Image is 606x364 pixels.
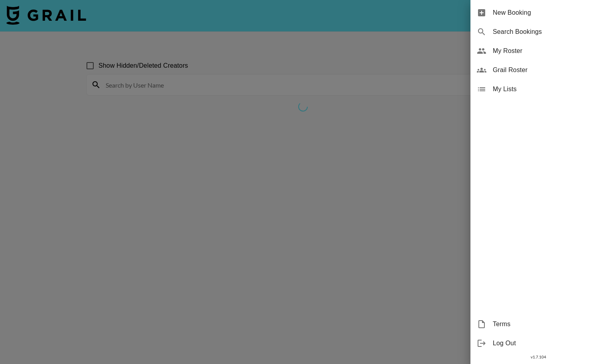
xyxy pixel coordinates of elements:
[470,353,606,361] div: v 1.7.104
[470,41,606,61] div: My Roster
[470,334,606,353] div: Log Out
[470,22,606,41] div: Search Bookings
[470,3,606,22] div: New Booking
[470,80,606,99] div: My Lists
[493,319,600,329] span: Terms
[493,27,600,37] span: Search Bookings
[493,339,600,348] span: Log Out
[493,8,600,18] span: New Booking
[470,315,606,334] div: Terms
[493,46,600,56] span: My Roster
[493,65,600,75] span: Grail Roster
[493,84,600,94] span: My Lists
[470,61,606,80] div: Grail Roster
